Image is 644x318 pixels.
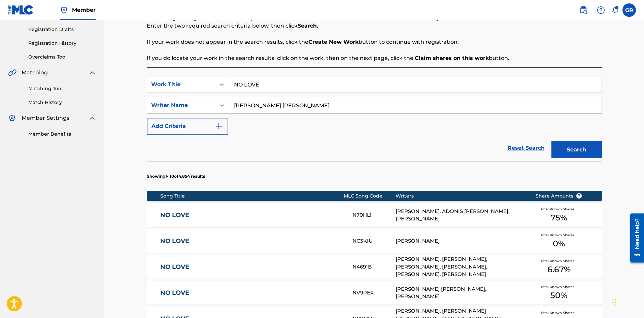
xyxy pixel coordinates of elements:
img: Matching [8,69,16,77]
strong: Search. [298,23,318,29]
img: expand [88,69,96,77]
a: Matching Tool [28,85,96,92]
img: search [579,6,587,14]
a: Public Search [577,3,590,17]
a: NO LOVE [160,211,343,219]
div: N70HL1 [352,211,396,219]
a: Overclaims Tool [28,54,96,61]
div: Work Title [151,80,212,89]
div: [PERSON_NAME], ADONIS [PERSON_NAME], [PERSON_NAME] [396,208,525,223]
img: expand [88,114,96,122]
div: NC3KIU [352,237,396,245]
strong: Claim shares on this work [415,55,489,61]
div: Writers [396,192,525,200]
span: Member [72,6,96,14]
button: Search [551,141,602,158]
span: 75 % [551,212,567,224]
div: [PERSON_NAME] [PERSON_NAME], [PERSON_NAME] [396,285,525,301]
p: If your work does not appear in the search results, click the button to continue with registration. [147,38,602,46]
span: Total Known Shares [541,258,577,263]
span: Total Known Shares [541,233,577,238]
img: MLC Logo [8,5,34,15]
div: Writer Name [151,101,212,109]
img: 9d2ae6d4665cec9f34b9.svg [215,122,223,130]
a: Reset Search [504,141,548,155]
span: Total Known Shares [541,310,577,315]
p: If you do locate your work in the search results, click on the work, then on the next page, click... [147,54,602,62]
img: help [597,6,605,14]
img: Member Settings [8,114,16,122]
span: Matching [22,69,48,77]
div: Drag [612,292,616,313]
div: [PERSON_NAME] [396,237,525,245]
span: 6.67 % [547,263,571,276]
div: MLC Song Code [344,192,396,200]
a: Member Benefits [28,131,96,138]
span: Total Known Shares [541,207,577,212]
strong: Create New Work [308,39,359,45]
div: Notifications [612,7,618,13]
p: Enter the two required search criteria below, then click [147,22,602,30]
div: Help [594,3,608,17]
div: User Menu [622,3,636,17]
div: N4691B [352,263,396,271]
div: NV9PEX [352,289,396,297]
div: [PERSON_NAME], [PERSON_NAME], [PERSON_NAME], [PERSON_NAME], [PERSON_NAME], [PERSON_NAME] [396,255,525,278]
img: Top Rightsholder [60,6,68,14]
div: Song Title [160,192,344,200]
a: Registration History [28,40,96,47]
button: Add Criteria [147,118,228,135]
p: Showing 1 - 10 of 4,854 results [147,173,205,179]
span: 50 % [550,289,567,302]
a: Match History [28,99,96,106]
a: NO LOVE [160,263,343,271]
span: ? [576,193,582,199]
a: NO LOVE [160,237,343,245]
a: NO LOVE [160,289,343,297]
a: Registration Drafts [28,26,96,33]
iframe: Resource Center [625,211,644,265]
span: Share Amounts [536,192,582,200]
iframe: Chat Widget [610,286,644,318]
span: Total Known Shares [541,284,577,289]
form: Search Form [147,76,602,162]
span: Member Settings [22,114,69,122]
span: 0 % [553,238,565,250]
